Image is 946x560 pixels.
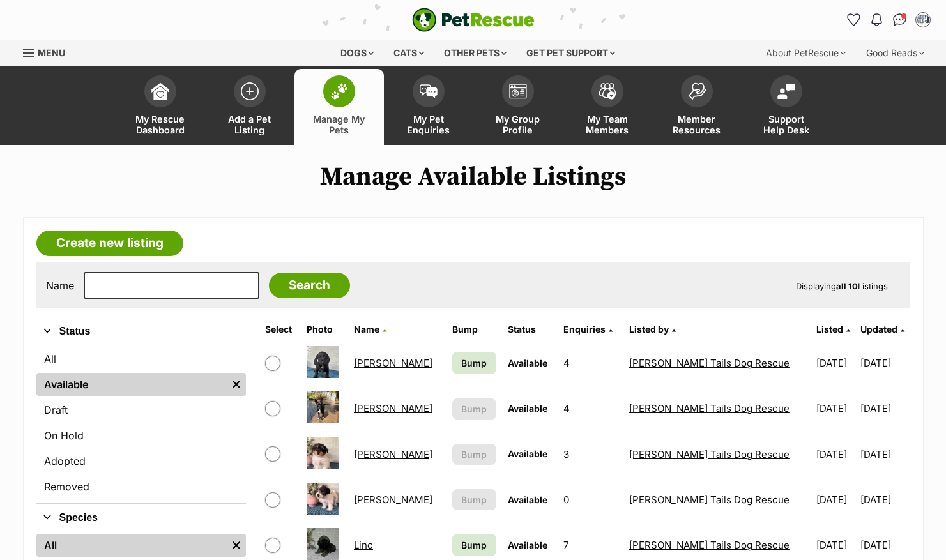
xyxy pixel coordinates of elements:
[330,83,348,100] img: manage-my-pets-icon-02211641906a0b7f246fdf0571729dbe1e7629f14944591b6c1af311fb30b64b.svg
[777,84,795,99] img: help-desk-icon-fdf02630f3aa405de69fd3d07c3f3aa587a6932b1a1747fa1d2bba05be0121f9.svg
[629,324,669,335] span: Listed by
[354,448,432,460] a: [PERSON_NAME]
[860,341,908,385] td: [DATE]
[452,398,496,420] button: Bump
[46,280,74,291] label: Name
[116,69,205,145] a: My Rescue Dashboard
[36,475,246,498] a: Removed
[294,69,384,145] a: Manage My Pets
[816,324,850,335] a: Listed
[38,47,65,58] span: Menu
[461,402,487,416] span: Bump
[599,83,616,100] img: team-members-icon-5396bd8760b3fe7c0b43da4ab00e1e3bb1a5d9ba89233759b79545d2d3fc5d0d.svg
[452,534,496,556] a: Bump
[461,538,487,552] span: Bump
[354,494,432,506] a: [PERSON_NAME]
[563,69,652,145] a: My Team Members
[36,373,227,396] a: Available
[36,231,183,256] a: Create new listing
[435,40,515,66] div: Other pets
[742,69,831,145] a: Support Help Desk
[629,357,790,369] a: [PERSON_NAME] Tails Dog Rescue
[461,493,487,506] span: Bump
[558,478,623,522] td: 0
[36,347,246,370] a: All
[867,10,887,30] button: Notifications
[508,540,547,550] span: Available
[385,40,433,66] div: Cats
[758,114,815,135] span: Support Help Desk
[860,324,897,335] span: Updated
[461,448,487,461] span: Bump
[890,10,910,30] a: Conversations
[36,510,246,526] button: Species
[558,432,623,476] td: 3
[36,424,246,447] a: On Hold
[354,324,386,335] a: Name
[461,356,487,370] span: Bump
[227,534,246,557] a: Remove filter
[629,539,790,551] a: [PERSON_NAME] Tails Dog Rescue
[836,281,858,291] strong: all 10
[757,40,855,66] div: About PetRescue
[629,494,790,506] a: [PERSON_NAME] Tails Dog Rescue
[23,40,74,63] a: Menu
[227,373,246,396] a: Remove filter
[860,478,908,522] td: [DATE]
[629,448,790,460] a: [PERSON_NAME] Tails Dog Rescue
[420,84,438,98] img: pet-enquiries-icon-7e3ad2cf08bfb03b45e93fb7055b45f3efa6380592205ae92323e6603595dc1f.svg
[132,114,189,135] span: My Rescue Dashboard
[509,84,527,99] img: group-profile-icon-3fa3cf56718a62981997c0bc7e787c4b2cf8bcc04b72c1350f741eb67cf2f40e.svg
[452,444,496,465] button: Bump
[917,13,929,26] img: Ruth Christodoulou profile pic
[452,352,496,374] a: Bump
[36,345,246,503] div: Status
[310,114,368,135] span: Manage My Pets
[452,489,496,510] button: Bump
[563,324,606,335] span: translation missing: en.admin.listings.index.attributes.enquiries
[36,398,246,421] a: Draft
[354,324,379,335] span: Name
[860,324,904,335] a: Updated
[811,432,859,476] td: [DATE]
[412,8,535,32] img: logo-e224e6f780fb5917bec1dbf3a21bbac754714ae5b6737aabdf751b685950b380.svg
[473,69,563,145] a: My Group Profile
[301,319,347,340] th: Photo
[811,478,859,522] td: [DATE]
[517,40,624,66] div: Get pet support
[688,82,706,100] img: member-resources-icon-8e73f808a243e03378d46382f2149f9095a855e16c252ad45f914b54edf8863c.svg
[913,10,933,30] button: My account
[260,319,300,340] th: Select
[508,403,547,414] span: Available
[354,357,432,369] a: [PERSON_NAME]
[205,69,294,145] a: Add a Pet Listing
[668,114,726,135] span: Member Resources
[844,10,933,30] ul: Account quick links
[558,341,623,385] td: 4
[860,432,908,476] td: [DATE]
[151,82,169,100] img: dashboard-icon-eb2f2d2d3e046f16d808141f083e7271f6b2e854fb5c12c21221c1fb7104beca.svg
[796,281,888,291] span: Displaying Listings
[36,450,246,473] a: Adopted
[36,534,227,557] a: All
[400,114,457,135] span: My Pet Enquiries
[384,69,473,145] a: My Pet Enquiries
[844,10,864,30] a: Favourites
[503,319,557,340] th: Status
[412,8,535,32] a: PetRescue
[354,402,432,414] a: [PERSON_NAME]
[629,324,676,335] a: Listed by
[816,324,843,335] span: Listed
[811,386,859,430] td: [DATE]
[652,69,742,145] a: Member Resources
[36,323,246,340] button: Status
[508,358,547,368] span: Available
[857,40,933,66] div: Good Reads
[221,114,278,135] span: Add a Pet Listing
[508,448,547,459] span: Available
[508,494,547,505] span: Available
[354,539,373,551] a: Linc
[269,273,350,298] input: Search
[447,319,501,340] th: Bump
[332,40,383,66] div: Dogs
